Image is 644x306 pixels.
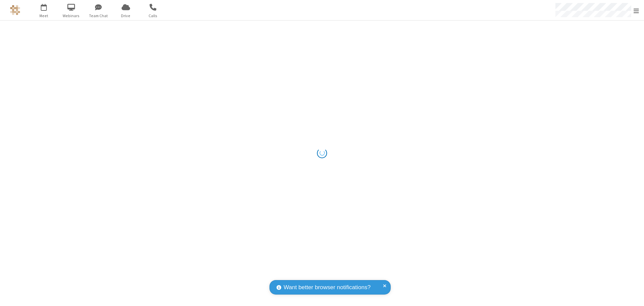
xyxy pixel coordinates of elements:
[140,13,166,19] span: Calls
[10,5,20,15] img: QA Selenium DO NOT DELETE OR CHANGE
[59,13,84,19] span: Webinars
[113,13,138,19] span: Drive
[86,13,111,19] span: Team Chat
[284,283,371,292] span: Want better browser notifications?
[31,13,57,19] span: Meet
